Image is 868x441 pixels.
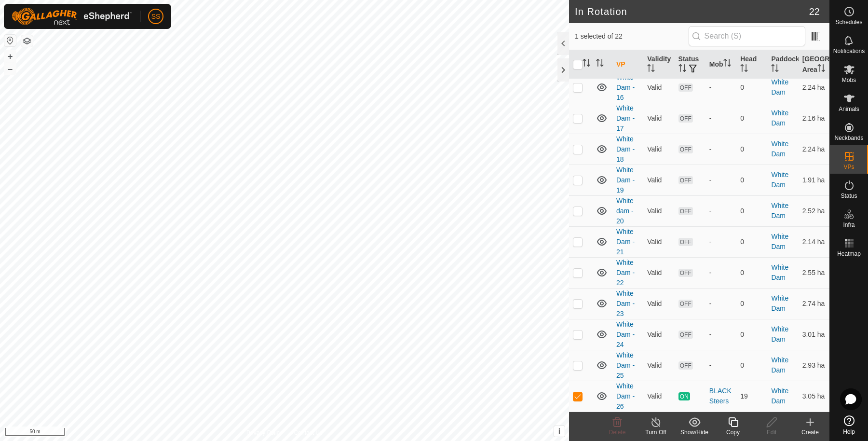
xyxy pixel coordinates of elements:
td: Valid [643,257,674,288]
td: Valid [643,103,674,134]
button: i [554,426,565,437]
td: Valid [643,72,674,103]
span: OFF [678,145,693,153]
div: - [709,360,732,371]
div: Turn Off [637,428,675,437]
div: - [709,237,732,247]
td: 2.93 ha [799,350,829,381]
div: - [709,175,732,185]
td: 3.05 ha [799,381,829,412]
span: ON [678,392,690,400]
span: Heatmap [837,251,861,257]
a: White Dam [771,356,788,374]
td: 0 [736,134,767,165]
a: White Dam - 24 [616,320,635,348]
span: SS [151,12,161,22]
p-sorticon: Activate to sort [740,66,748,73]
td: Valid [643,165,674,195]
a: White Dam [771,171,788,189]
td: 2.16 ha [799,103,829,134]
a: White Dam - 23 [616,289,635,317]
td: 0 [736,226,767,257]
img: Gallagher Logo [12,8,132,25]
a: Privacy Policy [246,428,283,437]
span: Help [843,429,855,435]
td: 0 [736,103,767,134]
td: 2.55 ha [799,257,829,288]
div: - [709,206,732,216]
a: White Dam - 25 [616,351,635,379]
span: OFF [678,238,693,246]
a: White Dam - 17 [616,104,635,132]
td: Valid [643,195,674,226]
td: 2.14 ha [799,226,829,257]
button: – [4,63,16,75]
a: White Dam - 18 [616,135,635,163]
button: Map Layers [21,35,33,47]
td: 19 [736,381,767,412]
span: Neckbands [834,135,863,141]
p-sorticon: Activate to sort [647,66,655,73]
span: OFF [678,269,693,277]
td: 0 [736,165,767,195]
a: White Dam - 19 [616,166,635,194]
p-sorticon: Activate to sort [678,66,686,73]
span: OFF [678,114,693,123]
td: Valid [643,134,674,165]
button: Reset Map [4,35,16,46]
th: Mob [705,50,736,79]
th: Paddock [767,50,798,79]
div: Create [791,428,829,437]
span: OFF [678,83,693,92]
a: White Dam [771,202,788,220]
td: Valid [643,288,674,319]
a: White Dam [771,109,788,127]
span: VPs [843,164,854,170]
a: White Dam - 22 [616,259,635,287]
div: BLACK Steers [709,386,732,406]
td: 2.74 ha [799,288,829,319]
div: - [709,330,732,340]
p-sorticon: Activate to sort [596,60,604,68]
td: Valid [643,319,674,350]
div: - [709,268,732,278]
td: 2.52 ha [799,195,829,226]
a: White Dam [771,140,788,158]
span: Animals [839,106,859,112]
a: White Dam - 16 [616,73,635,101]
td: 0 [736,350,767,381]
span: Mobs [842,77,856,83]
td: 0 [736,319,767,350]
div: Copy [714,428,752,437]
span: 1 selected of 22 [575,31,689,41]
td: 0 [736,257,767,288]
span: OFF [678,207,693,215]
td: 0 [736,195,767,226]
div: Show/Hide [675,428,714,437]
a: White Dam [771,294,788,312]
div: - [709,113,732,124]
span: Delete [609,429,626,436]
input: Search (S) [689,26,805,46]
a: White Dam [771,263,788,281]
td: Valid [643,226,674,257]
span: 22 [809,4,820,19]
a: Help [830,412,868,439]
td: 3.01 ha [799,319,829,350]
a: White Dam [771,233,788,250]
a: White Dam - 21 [616,228,635,256]
th: Validity [643,50,674,79]
a: White Dam [771,325,788,343]
p-sorticon: Activate to sort [817,66,825,73]
span: Status [841,193,857,199]
a: White Dam - 26 [616,382,635,410]
td: 0 [736,288,767,319]
span: OFF [678,300,693,308]
td: 1.91 ha [799,165,829,195]
button: + [4,51,16,62]
td: Valid [643,350,674,381]
span: OFF [678,361,693,370]
span: OFF [678,331,693,339]
span: OFF [678,176,693,184]
div: Edit [752,428,791,437]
